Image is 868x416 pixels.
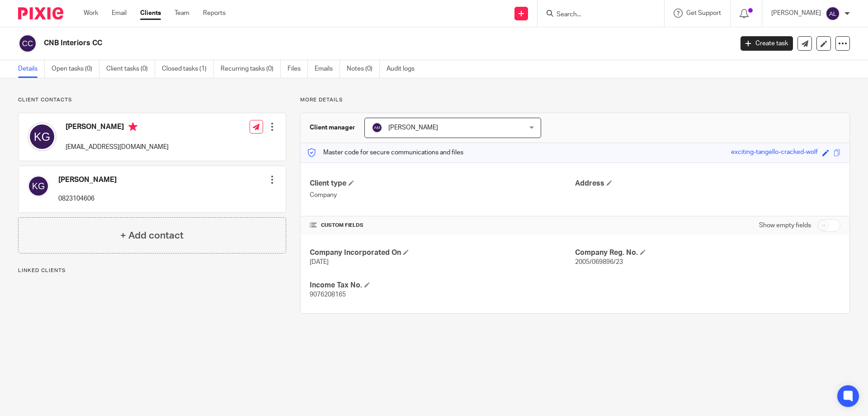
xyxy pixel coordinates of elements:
[315,60,340,78] a: Emails
[203,9,226,18] a: Reports
[575,248,840,258] h4: Company Reg. No.
[66,122,169,134] h4: [PERSON_NAME]
[347,60,380,78] a: Notes (0)
[18,60,45,78] a: Details
[575,259,623,265] span: 2005/069896/23
[300,96,850,104] p: More details
[140,9,161,18] a: Clients
[826,6,840,21] img: svg%3E
[28,175,49,197] img: svg%3E
[310,191,575,200] p: Company
[66,143,169,152] p: [EMAIL_ADDRESS][DOMAIN_NAME]
[556,11,637,19] input: Search
[18,34,37,53] img: svg%3E
[162,60,214,78] a: Closed tasks (1)
[310,123,355,132] h3: Client manager
[307,148,463,157] p: Master code for secure communications and files
[310,222,575,229] h4: CUSTOM FIELDS
[58,194,117,203] p: 0823104606
[310,248,575,258] h4: Company Incorporated On
[18,7,63,19] img: Pixie
[175,9,189,18] a: Team
[221,60,281,78] a: Recurring tasks (0)
[288,60,308,78] a: Files
[120,229,184,243] h4: + Add contact
[310,259,329,265] span: [DATE]
[84,9,98,18] a: Work
[759,221,811,230] label: Show empty fields
[310,292,346,298] span: 9076208165
[28,122,57,151] img: svg%3E
[128,122,137,131] i: Primary
[112,9,127,18] a: Email
[310,179,575,188] h4: Client type
[387,60,421,78] a: Audit logs
[18,96,286,104] p: Client contacts
[310,281,575,290] h4: Income Tax No.
[372,122,382,133] img: svg%3E
[731,148,818,158] div: exciting-tangello-cracked-wolf
[388,124,438,131] span: [PERSON_NAME]
[575,179,840,188] h4: Address
[106,60,155,78] a: Client tasks (0)
[44,38,590,48] h2: CNB Interiors CC
[52,60,99,78] a: Open tasks (0)
[686,10,721,16] span: Get Support
[58,175,117,185] h4: [PERSON_NAME]
[771,9,821,18] p: [PERSON_NAME]
[18,267,286,274] p: Linked clients
[741,36,793,51] a: Create task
